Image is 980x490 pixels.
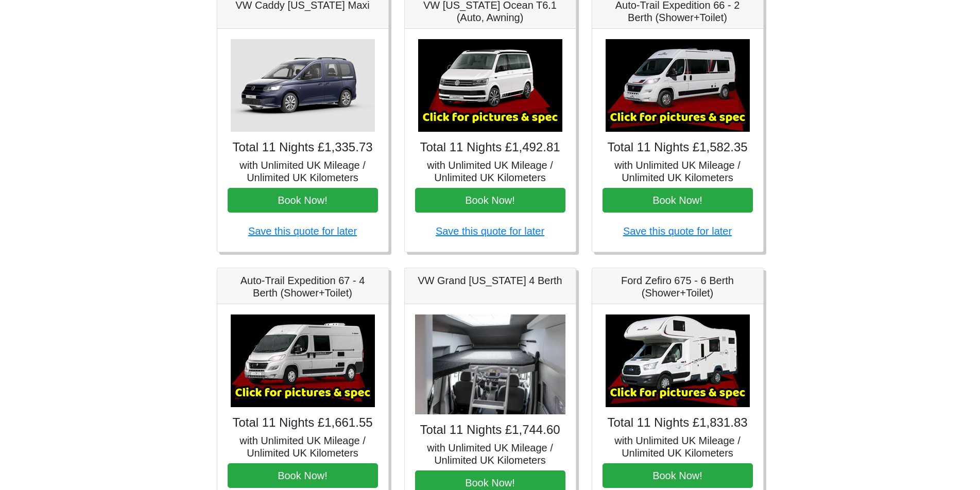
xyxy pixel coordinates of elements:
[228,415,378,430] h4: Total 11 Nights £1,661.55
[228,159,378,184] h5: with Unlimited UK Mileage / Unlimited UK Kilometers
[606,39,750,132] img: Auto-Trail Expedition 66 - 2 Berth (Shower+Toilet)
[231,39,375,132] img: VW Caddy California Maxi
[606,314,750,407] img: Ford Zefiro 675 - 6 Berth (Shower+Toilet)
[415,159,565,184] h5: with Unlimited UK Mileage / Unlimited UK Kilometers
[228,463,378,488] button: Book Now!
[231,314,375,407] img: Auto-Trail Expedition 67 - 4 Berth (Shower+Toilet)
[603,415,753,430] h4: Total 11 Nights £1,831.83
[418,39,562,132] img: VW California Ocean T6.1 (Auto, Awning)
[415,274,565,287] h5: VW Grand [US_STATE] 4 Berth
[248,225,357,237] a: Save this quote for later
[436,225,544,237] a: Save this quote for later
[415,442,565,466] h5: with Unlimited UK Mileage / Unlimited UK Kilometers
[415,188,565,213] button: Book Now!
[623,225,732,237] a: Save this quote for later
[228,140,378,155] h4: Total 11 Nights £1,335.73
[415,423,565,437] h4: Total 11 Nights £1,744.60
[228,188,378,213] button: Book Now!
[603,159,753,184] h5: with Unlimited UK Mileage / Unlimited UK Kilometers
[415,140,565,155] h4: Total 11 Nights £1,492.81
[228,274,378,299] h5: Auto-Trail Expedition 67 - 4 Berth (Shower+Toilet)
[603,188,753,213] button: Book Now!
[603,463,753,488] button: Book Now!
[603,434,753,459] h5: with Unlimited UK Mileage / Unlimited UK Kilometers
[603,140,753,155] h4: Total 11 Nights £1,582.35
[228,434,378,459] h5: with Unlimited UK Mileage / Unlimited UK Kilometers
[415,314,565,415] img: VW Grand California 4 Berth
[603,274,753,299] h5: Ford Zefiro 675 - 6 Berth (Shower+Toilet)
